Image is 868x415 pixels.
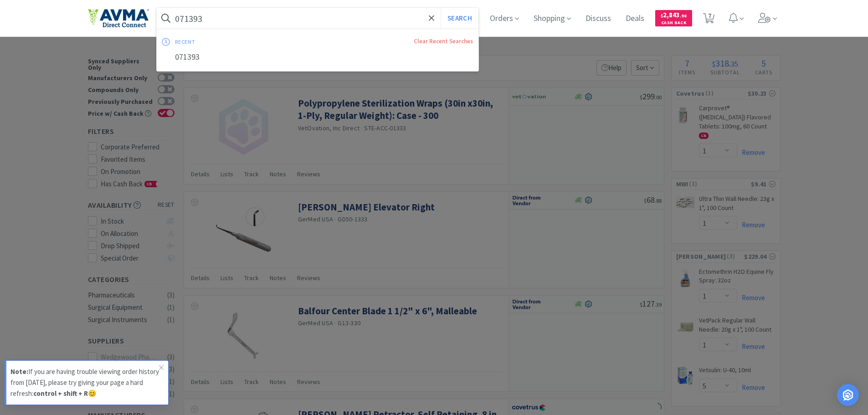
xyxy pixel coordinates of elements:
input: Search by item, sku, manufacturer, ingredient, size... [157,8,479,29]
img: e4e33dab9f054f5782a47901c742baa9_102.png [88,9,149,28]
span: 2,843 [661,10,687,19]
div: Open Intercom Messenger [837,384,859,406]
button: Search [441,8,478,29]
a: $2,843.98Cash Back [655,6,692,31]
a: 7 [699,15,718,24]
div: recent [175,35,305,49]
a: Discuss [582,15,615,23]
span: $ [661,13,663,19]
span: . 98 [680,13,687,19]
strong: control + shift + R [33,389,88,398]
strong: Note: [10,367,28,376]
p: If you are having trouble viewing order history from [DATE], please try giving your page a hard r... [10,366,159,399]
a: Deals [622,15,648,23]
a: Clear Recent Searches [414,37,473,45]
div: 071393 [157,49,479,66]
span: Cash Back [661,20,687,26]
